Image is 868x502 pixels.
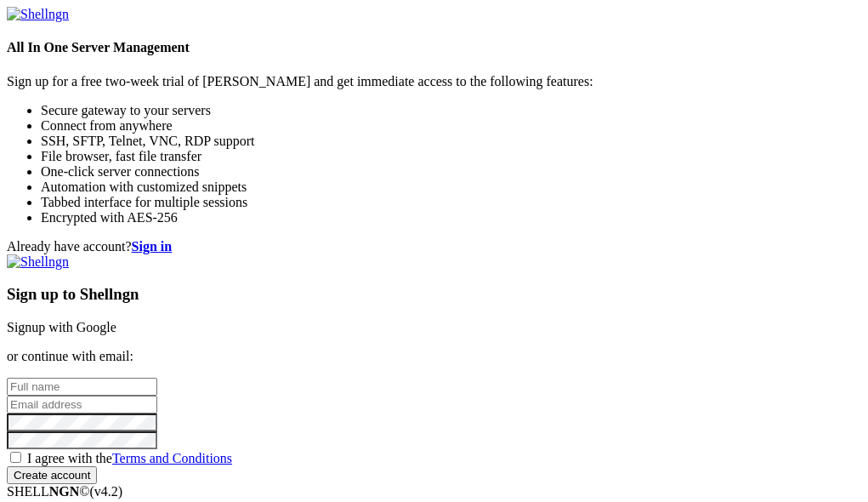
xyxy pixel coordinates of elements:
span: I agree with the [27,451,232,465]
li: One-click server connections [41,164,861,180]
h4: All In One Server Management [7,40,861,55]
b: NGN [49,484,80,499]
div: Already have account? [7,239,861,254]
li: Encrypted with AES-256 [41,210,861,225]
input: Create account [7,466,97,484]
input: I agree with theTerms and Conditions [10,452,21,463]
p: Sign up for a free two-week trial of [PERSON_NAME] and get immediate access to the following feat... [7,74,861,89]
h3: Sign up to Shellngn [7,285,861,304]
a: Signup with Google [7,320,116,334]
li: Automation with customized snippets [41,180,861,195]
img: Shellngn [7,254,69,270]
p: or continue with email: [7,349,861,364]
input: Email address [7,396,157,414]
li: File browser, fast file transfer [41,149,861,164]
a: Sign in [132,239,173,254]
li: Connect from anywhere [41,118,861,134]
li: SSH, SFTP, Telnet, VNC, RDP support [41,134,861,149]
span: 4.2.0 [90,484,123,499]
a: Terms and Conditions [112,451,232,465]
img: Shellngn [7,7,69,22]
li: Secure gateway to your servers [41,103,861,118]
input: Full name [7,378,157,396]
li: Tabbed interface for multiple sessions [41,195,861,210]
span: SHELL © [7,484,122,499]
